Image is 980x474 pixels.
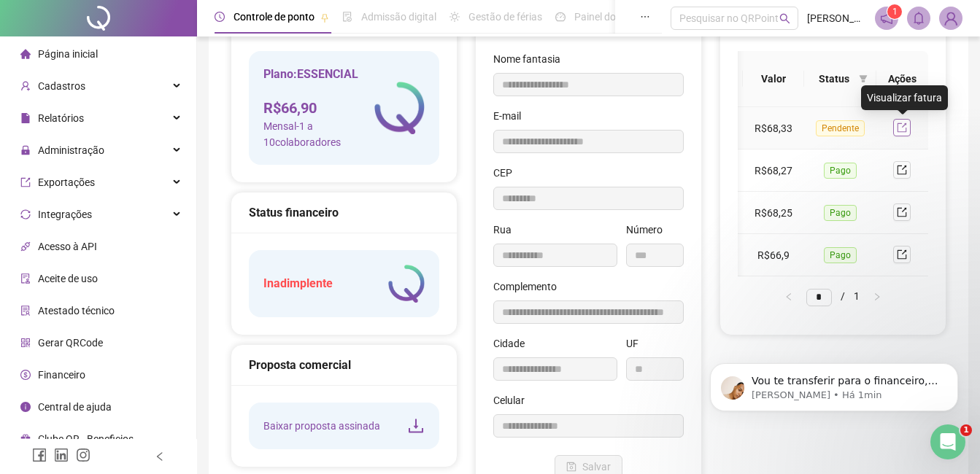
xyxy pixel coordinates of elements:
[20,273,31,284] span: audit
[38,209,92,220] span: Integrações
[493,279,566,295] label: Complemento
[779,13,790,24] span: search
[32,448,47,462] span: facebook
[493,335,534,351] label: Cidade
[374,82,425,133] img: logo-atual-colorida-simples.ef1a4d5a9bda94f4ab63.png
[493,108,530,124] label: E-mail
[493,222,521,238] label: Rua
[38,337,103,349] span: Gerar QRCode
[824,205,857,221] span: Pago
[873,292,881,301] span: right
[574,11,631,23] span: Painel do DP
[38,80,85,92] span: Cadastros
[20,49,31,59] span: home
[38,369,85,381] span: Financeiro
[688,333,980,435] iframe: Intercom notifications mensagem
[468,11,542,23] span: Gestão de férias
[38,305,115,316] span: Atestado técnico
[940,7,962,29] img: 85555
[388,265,425,303] img: logo-atual-colorida-simples.ef1a4d5a9bda94f4ab63.png
[249,203,439,222] div: Status financeiro
[263,98,374,118] h4: R$ 66,90
[816,71,853,87] span: Status
[743,51,804,107] th: Valor
[841,290,845,302] span: /
[20,145,31,155] span: lock
[38,401,112,413] span: Central de ajuda
[320,13,329,22] span: pushpin
[342,12,352,22] span: file-done
[20,209,31,219] span: sync
[215,12,225,22] span: clock-circle
[887,4,902,19] sup: 1
[743,192,804,234] td: R$68,25
[20,113,31,123] span: file
[38,144,104,156] span: Administração
[897,207,907,217] span: export
[450,12,460,22] span: sun
[807,10,866,26] span: [PERSON_NAME] epis
[930,424,965,459] iframe: Intercom live chat
[824,247,857,263] span: Pago
[876,51,928,107] th: Ações
[861,85,948,110] div: Visualizar fatura
[880,12,893,25] span: notification
[743,234,804,276] td: R$66,9
[54,448,69,462] span: linkedin
[155,451,165,462] span: left
[912,12,925,25] span: bell
[865,288,889,306] li: Próxima página
[20,402,31,412] span: info-circle
[263,66,374,83] h5: Plano: ESSENCIAL
[493,392,534,408] label: Celular
[865,288,889,306] button: right
[249,356,439,374] div: Proposta comercial
[897,165,907,175] span: export
[38,433,134,445] span: Clube QR - Beneficios
[960,424,972,436] span: 1
[640,12,650,22] span: ellipsis
[76,448,90,462] span: instagram
[20,81,31,91] span: user-add
[38,241,97,252] span: Acesso à API
[897,249,907,260] span: export
[20,177,31,187] span: export
[263,275,333,292] h5: Inadimplente
[626,335,648,351] label: UF
[859,74,868,83] span: filter
[856,68,871,90] span: filter
[626,222,672,238] label: Número
[816,120,865,136] span: Pendente
[361,11,436,23] span: Admissão digital
[555,12,566,22] span: dashboard
[784,292,793,301] span: left
[38,48,98,60] span: Página inicial
[743,149,804,192] td: R$68,27
[263,418,380,434] span: Baixar proposta assinada
[806,288,860,306] li: 1/1
[20,306,31,316] span: solution
[824,163,857,179] span: Pago
[892,7,898,17] span: 1
[493,51,570,67] label: Nome fantasia
[493,165,522,181] label: CEP
[38,176,95,188] span: Exportações
[38,273,98,284] span: Aceite de uso
[263,118,374,150] span: Mensal - 1 a 10 colaboradores
[20,338,31,348] span: qrcode
[407,417,425,435] span: download
[777,288,800,306] li: Página anterior
[777,288,800,306] button: left
[743,107,804,149] td: R$68,33
[20,241,31,252] span: api
[38,112,84,124] span: Relatórios
[234,11,315,23] span: Controle de ponto
[20,434,31,444] span: gift
[20,370,31,380] span: dollar
[897,123,907,133] span: export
